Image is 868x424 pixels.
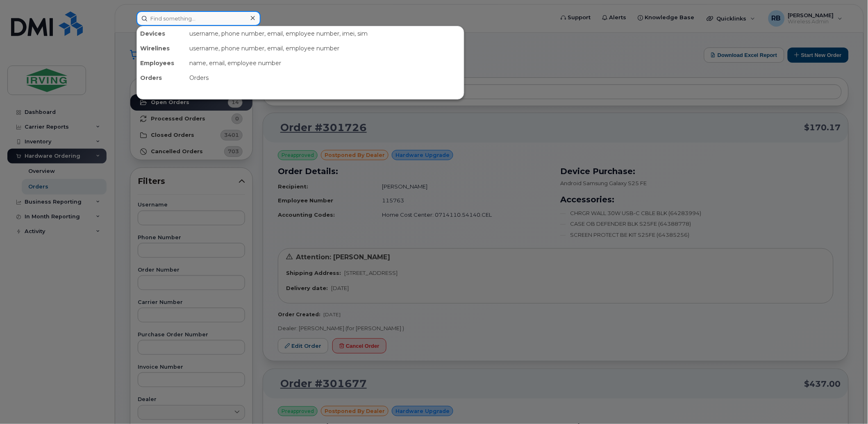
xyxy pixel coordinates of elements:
[186,56,464,70] div: name, email, employee number
[137,56,186,70] div: Employees
[137,41,186,56] div: Wirelines
[186,70,464,85] div: Orders
[186,41,464,56] div: username, phone number, email, employee number
[137,70,186,85] div: Orders
[137,26,186,41] div: Devices
[186,26,464,41] div: username, phone number, email, employee number, imei, sim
